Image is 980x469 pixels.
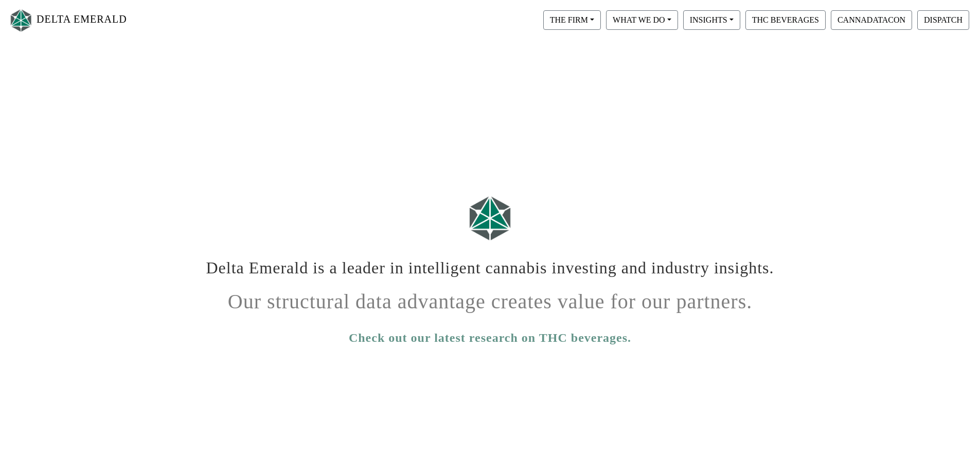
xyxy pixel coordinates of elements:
[205,250,776,277] h1: Delta Emerald is a leader in intelligent cannabis investing and industry insights.
[8,4,127,37] a: DELTA EMERALD
[606,10,678,30] button: WHAT WE DO
[465,191,516,245] img: Logo
[8,7,34,34] img: Logo
[917,10,969,30] button: DISPATCH
[828,15,915,24] a: CANNADATACON
[831,10,912,30] button: CANNADATACON
[743,15,828,24] a: THC BEVERAGES
[543,10,601,30] button: THE FIRM
[915,15,972,24] a: DISPATCH
[745,10,826,30] button: THC BEVERAGES
[349,328,631,347] a: Check out our latest research on THC beverages.
[683,10,740,30] button: INSIGHTS
[205,282,776,314] h1: Our structural data advantage creates value for our partners.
